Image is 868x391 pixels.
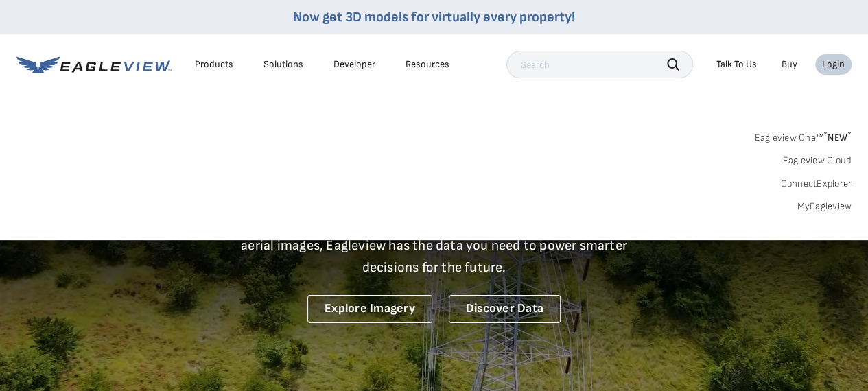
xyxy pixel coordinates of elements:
a: MyEagleview [797,200,852,213]
a: Discover Data [449,295,561,323]
div: Products [195,58,233,71]
a: Eagleview One™*NEW* [754,128,852,143]
a: ConnectExplorer [780,178,852,190]
span: NEW [823,132,852,143]
div: Login [822,58,845,71]
a: Buy [782,58,797,71]
a: Explore Imagery [307,295,432,323]
p: A new era starts here. Built on more than 3.5 billion high-resolution aerial images, Eagleview ha... [224,213,644,279]
a: Now get 3D models for virtually every property! [293,9,575,25]
a: Developer [333,58,375,71]
div: Solutions [263,58,303,71]
div: Talk To Us [716,58,757,71]
div: Resources [406,58,449,71]
a: Eagleview Cloud [782,154,852,167]
input: Search [506,51,693,78]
